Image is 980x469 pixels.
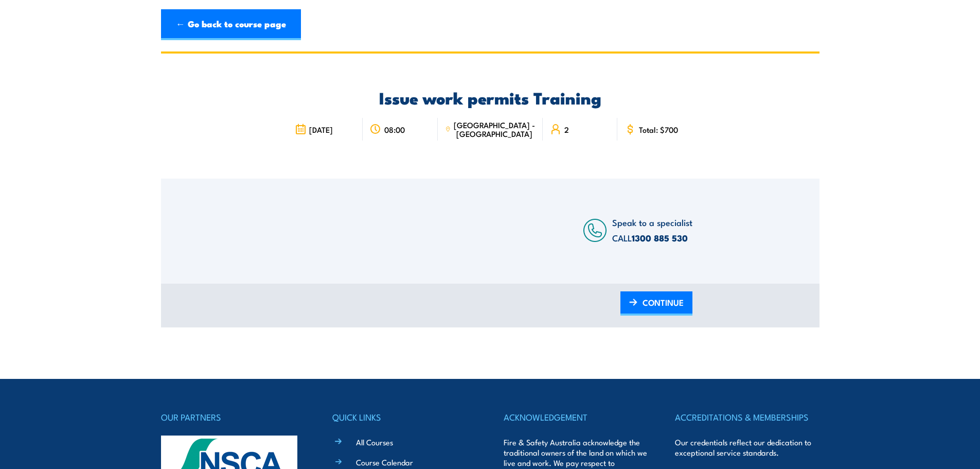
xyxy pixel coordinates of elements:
[504,410,648,424] h4: ACKNOWLEDGEMENT
[454,120,536,138] span: [GEOGRAPHIC_DATA] - [GEOGRAPHIC_DATA]
[643,289,684,316] span: CONTINUE
[564,125,569,134] span: 2
[632,231,688,245] a: 1300 885 530
[309,125,333,134] span: [DATE]
[612,216,692,244] span: Speak to a specialist CALL
[161,410,305,424] h4: OUR PARTNERS
[161,9,301,40] a: ← Go back to course page
[675,437,819,458] p: Our credentials reflect our dedication to exceptional service standards.
[288,90,692,105] h2: Issue work permits Training
[384,125,405,134] span: 08:00
[620,291,692,316] a: CONTINUE
[356,457,413,467] a: Course Calendar
[356,437,393,447] a: All Courses
[675,410,819,424] h4: ACCREDITATIONS & MEMBERSHIPS
[332,410,476,424] h4: QUICK LINKS
[639,125,678,134] span: Total: $700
